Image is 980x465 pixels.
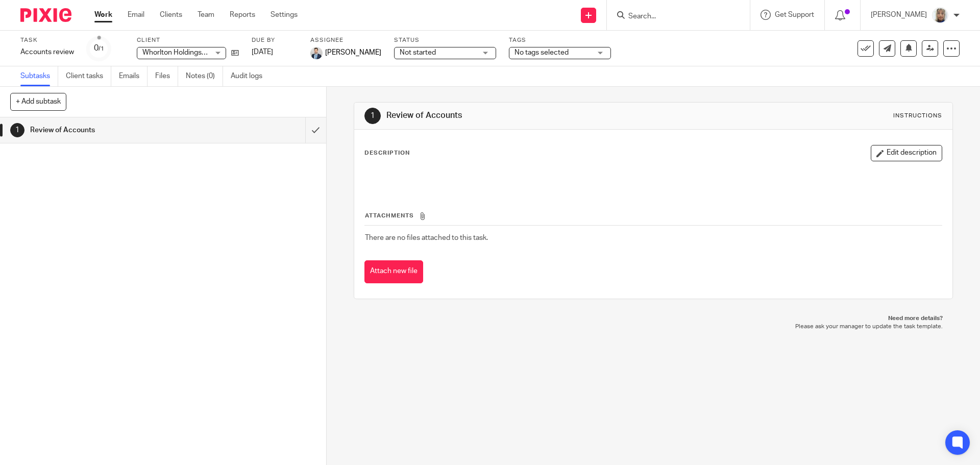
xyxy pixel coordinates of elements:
[99,46,104,52] small: /1
[514,49,569,56] span: No tags selected
[627,12,719,21] input: Search
[252,48,273,56] span: [DATE]
[20,36,74,44] label: Task
[137,36,239,44] label: Client
[160,10,182,20] a: Clients
[94,42,104,54] div: 0
[186,66,223,86] a: Notes (0)
[932,7,948,23] img: Sara%20Zdj%C4%99cie%20.jpg
[394,36,496,44] label: Status
[871,10,927,20] p: [PERSON_NAME]
[20,47,74,57] div: Accounts review
[94,10,112,20] a: Work
[271,10,298,20] a: Settings
[775,11,814,18] span: Get Support
[364,260,423,283] button: Attach new file
[252,36,298,44] label: Due by
[871,145,942,161] button: Edit description
[20,8,71,22] img: Pixie
[364,314,942,323] p: Need more details?
[20,66,58,86] a: Subtasks
[230,10,255,20] a: Reports
[10,93,66,110] button: + Add subtask
[365,234,488,241] span: There are no files attached to this task.
[365,213,414,218] span: Attachments
[10,123,24,137] div: 1
[231,66,270,86] a: Audit logs
[364,149,410,157] p: Description
[364,323,942,331] p: Please ask your manager to update the task template.
[364,108,381,124] div: 1
[30,123,207,138] h1: Review of Accounts
[893,112,942,120] div: Instructions
[386,110,675,121] h1: Review of Accounts
[198,10,214,20] a: Team
[128,10,144,20] a: Email
[509,36,611,44] label: Tags
[325,47,381,58] span: [PERSON_NAME]
[310,36,381,44] label: Assignee
[119,66,148,86] a: Emails
[400,49,436,56] span: Not started
[310,47,323,59] img: LinkedIn%20Profile.jpeg
[66,66,111,86] a: Client tasks
[155,66,178,86] a: Files
[142,49,214,56] span: Whorlton Holdings Ltd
